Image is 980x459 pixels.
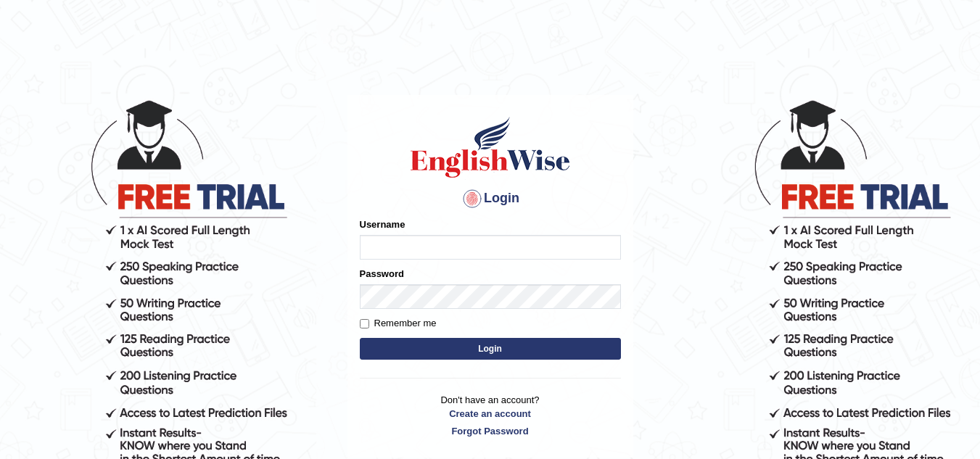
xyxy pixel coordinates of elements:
[360,187,621,210] h4: Login
[360,393,621,438] p: Don't have an account?
[360,338,621,360] button: Login
[360,218,405,231] label: Username
[360,319,369,328] input: Remember me
[360,267,404,281] label: Password
[360,424,621,438] a: Forgot Password
[360,407,621,421] a: Create an account
[408,115,573,180] img: Logo of English Wise sign in for intelligent practice with AI
[360,316,437,331] label: Remember me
